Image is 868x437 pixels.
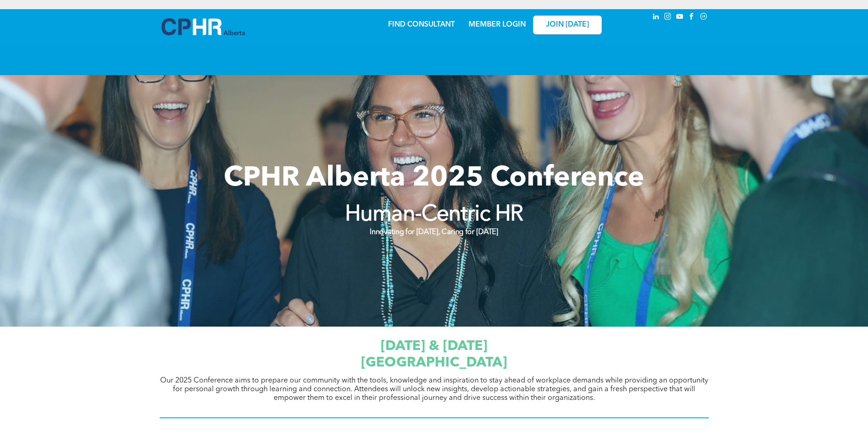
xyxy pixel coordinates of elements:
[546,21,589,29] span: JOIN [DATE]
[675,11,685,24] a: youtube
[699,11,709,24] a: Social network
[361,356,507,370] span: [GEOGRAPHIC_DATA]
[381,339,487,353] span: [DATE] & [DATE]
[663,11,673,24] a: instagram
[651,11,661,24] a: linkedin
[345,204,523,226] strong: Human-Centric HR
[533,16,602,34] a: JOIN [DATE]
[388,21,455,28] a: FIND CONSULTANT
[687,11,697,24] a: facebook
[469,21,526,28] a: MEMBER LOGIN
[224,165,644,192] span: CPHR Alberta 2025 Conference
[370,229,498,236] strong: Innovating for [DATE], Caring for [DATE]
[160,377,708,402] span: Our 2025 Conference aims to prepare our community with the tools, knowledge and inspiration to st...
[162,18,245,35] img: A blue and white logo for cp alberta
